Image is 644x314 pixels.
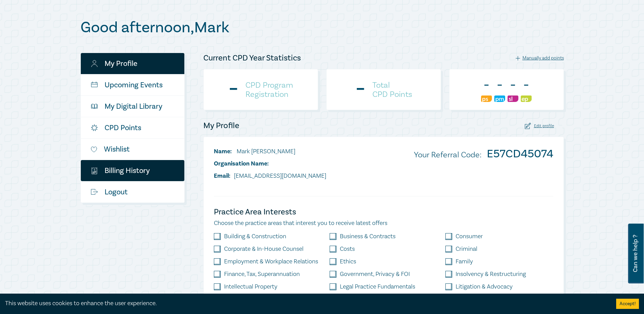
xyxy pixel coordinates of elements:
h1: Good afternoon , Mark [80,19,564,36]
img: Practice Management & Business Skills [494,95,505,102]
label: Ethics [340,258,356,265]
li: [EMAIL_ADDRESS][DOMAIN_NAME] [214,172,326,180]
div: - [228,81,239,99]
a: My Digital Library [81,96,184,117]
span: Name: [214,147,232,155]
a: My Profile [81,53,184,74]
label: Family [456,258,473,265]
label: Insolvency & Restructuring [456,271,526,278]
label: Consumer [456,233,483,240]
a: Wishlist [81,139,184,160]
a: $Billing History [81,160,184,181]
div: - [355,81,366,99]
h4: Current CPD Year Statistics [203,53,301,64]
div: Manually add points [516,55,564,61]
img: Professional Skills [481,95,492,102]
div: This website uses cookies to enhance the user experience. [5,299,606,308]
label: Business & Contracts [340,233,395,240]
label: Criminal [456,246,477,252]
label: Building & Construction [224,233,286,240]
div: - [494,76,505,94]
label: Intellectual Property [224,283,277,290]
div: Edit profile [525,123,554,129]
img: Substantive Law [508,95,518,102]
label: Finance, Tax, Superannuation [224,271,300,278]
span: Email: [214,172,231,180]
label: Litigation & Advocacy [456,283,513,290]
label: Corporate & In-House Counsel [224,246,303,252]
div: - [508,76,518,94]
h4: My Profile [203,120,239,131]
tspan: $ [92,169,94,172]
div: - [481,76,492,94]
p: Choose the practice areas that interest you to receive latest offers [214,219,553,228]
span: Organisation Name: [214,160,269,168]
h4: Total CPD Points [372,81,412,99]
h4: CPD Program Registration [245,81,293,99]
label: Government, Privacy & FOI [340,271,410,278]
label: Legal Practice Fundamentals [340,283,415,290]
label: Employment & Workplace Relations [224,258,318,265]
span: Can we help ? [632,228,639,279]
button: Accept cookies [616,299,639,309]
li: Mark [PERSON_NAME] [214,147,326,156]
a: Logout [81,181,184,203]
h4: Practice Area Interests [214,207,553,217]
label: Costs [340,246,355,252]
div: - [521,76,532,94]
img: Ethics & Professional Responsibility [521,95,532,102]
a: Upcoming Events [81,74,184,95]
a: CPD Points [81,117,184,138]
strong: E57CD45074 [487,146,553,161]
span: Your Referral Code: [414,150,481,160]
